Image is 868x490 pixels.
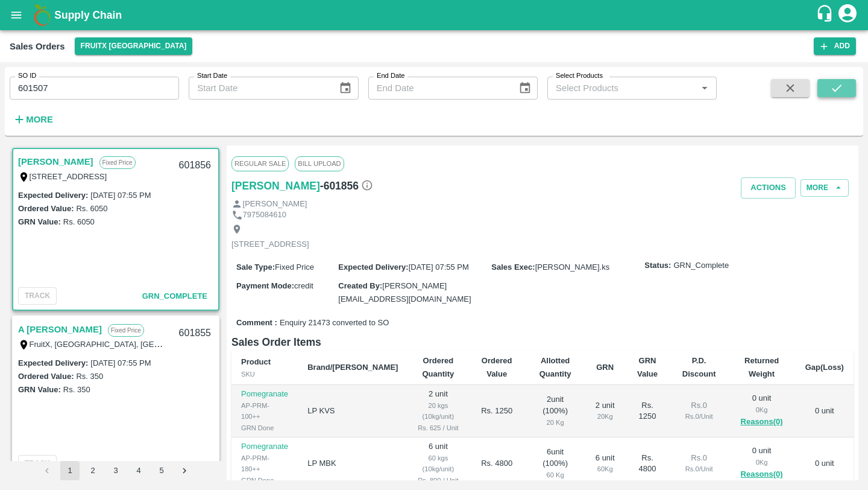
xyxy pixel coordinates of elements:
[54,9,122,21] b: Supply Chain
[595,453,615,475] div: 6 unit
[76,372,103,381] label: Rs. 350
[738,415,786,429] button: Reasons(0)
[18,154,93,170] a: [PERSON_NAME]
[99,156,136,169] p: Fixed Price
[275,262,314,272] span: Fixed Price
[142,459,207,468] span: GRN_Complete
[295,156,344,171] span: Bill Upload
[796,437,854,490] td: 0 unit
[368,77,509,100] input: End Date
[535,447,576,480] div: 6 unit ( 100 %)
[417,475,459,486] div: Rs. 800 / Unit
[535,394,576,428] div: 2 unit ( 100 %)
[18,385,61,394] label: GRN Value:
[796,385,854,437] td: 0 unit
[172,151,218,180] div: 601856
[106,461,125,480] button: Go to page 3
[60,461,80,480] button: page 1
[298,437,407,490] td: LP MBK
[30,172,107,181] label: [STREET_ADDRESS]
[417,400,459,422] div: 20 kgs (10kg/unit)
[75,37,193,55] button: Select DC
[10,39,65,54] div: Sales Orders
[514,77,536,100] button: Choose date
[680,453,719,464] div: Rs. 0
[738,404,786,415] div: 0 Kg
[595,463,615,474] div: 60 Kg
[241,422,288,433] div: GRN Done
[814,37,856,55] button: Add
[76,204,107,213] label: Rs. 6050
[800,179,849,197] button: More
[377,71,404,81] label: End Date
[624,437,670,490] td: Rs. 4800
[468,437,525,490] td: Rs. 4800
[280,317,389,329] span: Enquiry 21473 converted to SO
[417,422,459,433] div: Rs. 625 / Unit
[697,80,712,96] button: Open
[241,475,288,486] div: GRN Done
[2,1,30,29] button: open drawer
[407,385,468,437] td: 2 unit
[535,469,576,480] div: 60 Kg
[108,324,144,337] p: Fixed Price
[83,461,102,480] button: Go to page 2
[30,3,54,27] img: logo
[18,217,61,226] label: GRN Value:
[409,262,469,272] span: [DATE] 07:55 PM
[805,363,844,372] b: Gap(Loss)
[54,7,816,24] a: Supply Chain
[18,358,88,367] label: Expected Delivery :
[36,461,196,480] nav: pagination navigation
[241,369,288,380] div: SKU
[63,385,90,394] label: Rs. 350
[241,357,271,366] b: Product
[468,385,525,437] td: Rs. 1250
[407,437,468,490] td: 6 unit
[738,393,786,429] div: 0 unit
[744,356,779,378] b: Returned Weight
[236,281,294,290] label: Payment Mode :
[551,80,693,96] input: Select Products
[307,363,398,372] b: Brand/[PERSON_NAME]
[241,400,288,422] div: AP-PRM-100++
[90,358,151,367] label: [DATE] 07:55 PM
[231,239,309,250] p: [STREET_ADDRESS]
[10,77,179,100] input: Enter SO ID
[236,262,275,272] label: Sale Type :
[241,441,288,453] p: Pomegranate
[556,71,603,81] label: Select Products
[189,77,329,100] input: Start Date
[298,385,407,437] td: LP KVS
[334,77,357,100] button: Choose date
[680,411,719,422] div: Rs. 0 / Unit
[595,400,615,422] div: 2 unit
[197,71,227,81] label: Start Date
[231,334,854,351] h6: Sales Order Items
[243,209,286,221] p: 7975084610
[129,461,148,480] button: Go to page 4
[241,453,288,475] div: AP-PRM-180++
[63,217,95,226] label: Rs. 6050
[491,262,535,272] label: Sales Exec :
[231,177,320,194] a: [PERSON_NAME]
[535,417,576,428] div: 20 Kg
[595,411,615,422] div: 20 Kg
[738,457,786,468] div: 0 Kg
[422,356,454,378] b: Ordered Quantity
[539,356,571,378] b: Allotted Quantity
[30,339,332,349] label: FruitX, [GEOGRAPHIC_DATA], [GEOGRAPHIC_DATA] Urban, [GEOGRAPHIC_DATA]
[90,191,151,200] label: [DATE] 07:55 PM
[243,199,307,210] p: [PERSON_NAME]
[172,319,218,348] div: 601855
[175,461,194,480] button: Go to next page
[18,191,88,200] label: Expected Delivery :
[294,281,313,290] span: credit
[231,156,289,171] span: Regular Sale
[18,372,74,381] label: Ordered Value:
[644,260,671,272] label: Status:
[738,445,786,482] div: 0 unit
[338,281,382,290] label: Created By :
[18,322,102,337] a: A [PERSON_NAME]
[241,389,288,400] p: Pomegranate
